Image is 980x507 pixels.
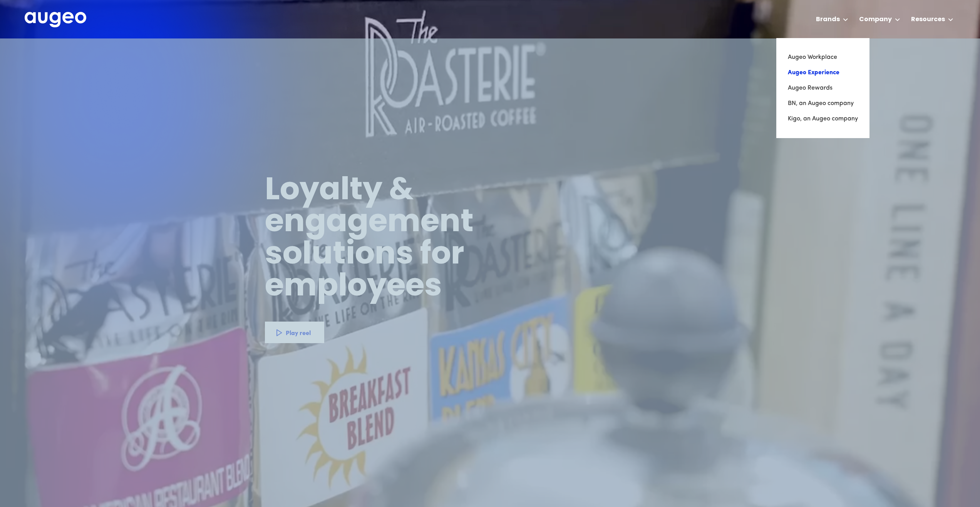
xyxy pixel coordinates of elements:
div: Resources [911,15,945,24]
a: Augeo Rewards [788,80,858,96]
a: home [25,12,86,28]
nav: Brands [776,38,869,138]
div: Company [859,15,892,24]
div: Brands [816,15,840,24]
img: Augeo's full logo in white. [25,12,86,28]
a: Augeo Experience [788,65,858,80]
a: Kigo, an Augeo company [788,111,858,127]
a: Augeo Workplace [788,50,858,65]
a: BN, an Augeo company [788,96,858,111]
